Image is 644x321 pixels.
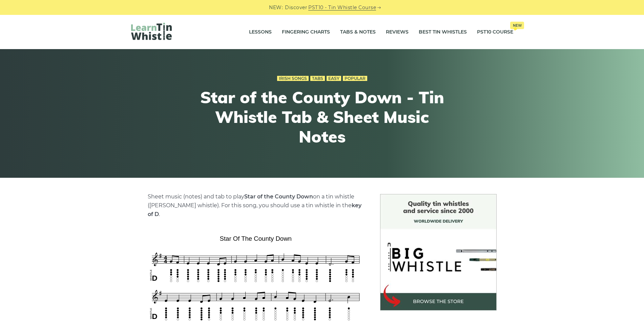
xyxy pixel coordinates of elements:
a: Popular [343,76,367,81]
a: Best Tin Whistles [419,24,467,41]
span: New [510,22,524,29]
a: Fingering Charts [282,24,330,41]
strong: Star of the County Down [244,193,313,200]
a: Tabs [310,76,325,81]
img: BigWhistle Tin Whistle Store [380,194,497,311]
a: Easy [327,76,341,81]
a: Lessons [249,24,272,41]
p: Sheet music (notes) and tab to play on a tin whistle ([PERSON_NAME] whistle). For this song, you ... [148,192,364,219]
a: Reviews [386,24,409,41]
a: Tabs & Notes [340,24,376,41]
strong: key of D [148,202,361,217]
a: PST10 CourseNew [477,24,513,41]
a: Irish Songs [277,76,309,81]
h1: Star of the County Down - Tin Whistle Tab & Sheet Music Notes [198,88,447,146]
img: LearnTinWhistle.com [131,23,172,40]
